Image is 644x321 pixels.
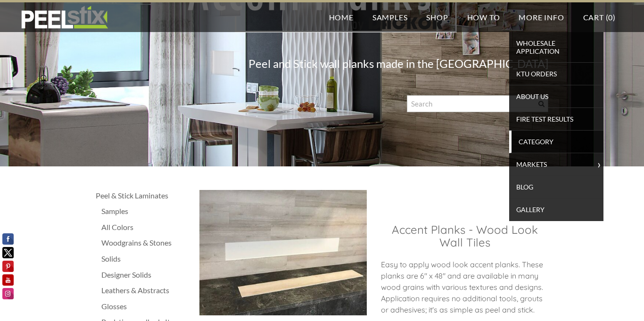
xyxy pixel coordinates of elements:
[512,37,601,58] span: Wholesale Application
[512,67,601,80] span: KTU Orders
[509,63,603,85] a: KTU Orders
[509,198,603,221] a: Gallery
[512,158,601,171] span: Markets
[512,113,601,125] span: Fire Test Results
[101,285,190,296] a: Leathers & Abstracts
[512,203,601,216] span: Gallery
[101,237,190,248] a: Woodgrains & Stones
[101,269,190,280] a: Designer Solids
[509,85,603,108] a: About Us
[19,6,110,29] img: REFACE SUPPLIES
[514,135,601,148] span: Category
[199,190,367,316] img: Picture
[320,2,363,32] a: Home
[101,222,190,233] a: All Colors
[407,95,548,112] input: Search
[248,57,548,70] font: Peel and Stick wall planks made in the [GEOGRAPHIC_DATA]
[101,253,190,264] a: Solids
[392,222,538,249] font: Accent Planks - Wood Look Wall Tiles
[512,90,601,103] span: About Us
[509,176,603,198] a: Blog
[509,32,603,63] a: Wholesale Application
[509,2,573,32] a: More Info
[96,190,190,201] a: Peel & Stick Laminates
[101,301,190,312] a: Glosses
[608,13,613,22] span: 0
[512,181,601,193] span: Blog
[417,2,457,32] a: Shop
[363,2,417,32] a: Samples
[458,2,510,32] a: How To
[101,206,190,217] a: Samples
[509,108,603,131] a: Fire Test Results
[597,161,601,168] span: >
[574,2,625,32] a: Cart (0)
[509,131,603,153] a: Category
